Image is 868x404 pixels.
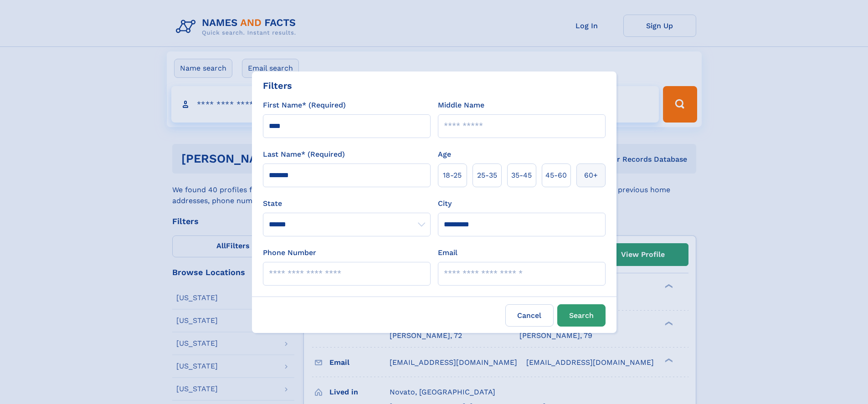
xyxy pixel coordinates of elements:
span: 60+ [584,170,598,181]
label: Last Name* (Required) [263,149,345,160]
label: Middle Name [438,100,484,111]
label: Phone Number [263,247,316,258]
label: State [263,198,431,209]
div: Filters [263,79,292,92]
label: First Name* (Required) [263,100,346,111]
label: Email [438,247,457,258]
span: 18‑25 [443,170,462,181]
label: Cancel [505,304,554,327]
span: 45‑60 [545,170,567,181]
label: Age [438,149,451,160]
button: Search [557,304,606,327]
span: 25‑35 [477,170,497,181]
span: 35‑45 [511,170,532,181]
label: City [438,198,452,209]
